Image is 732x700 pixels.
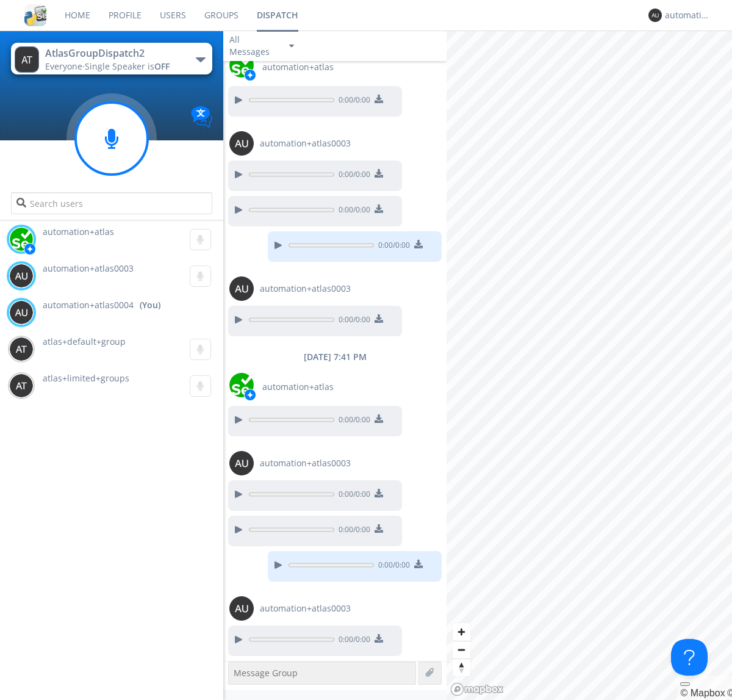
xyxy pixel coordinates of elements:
[9,373,34,398] img: 373638.png
[453,659,470,676] span: Reset bearing to north
[334,524,370,538] span: 0:00 / 0:00
[414,240,423,248] img: download media button
[9,264,34,288] img: 373638.png
[85,60,170,72] span: Single Speaker is
[9,227,34,251] img: d2d01cd9b4174d08988066c6d424eccd
[680,688,725,698] a: Mapbox
[453,641,470,659] button: Zoom out
[9,300,34,325] img: 373638.png
[43,336,126,347] span: atlas+default+group
[45,60,182,73] div: Everyone ·
[334,634,370,648] span: 0:00 / 0:00
[262,381,334,393] span: automation+atlas
[334,489,370,502] span: 0:00 / 0:00
[334,314,370,328] span: 0:00 / 0:00
[43,372,129,384] span: atlas+limited+groups
[229,373,254,397] img: d2d01cd9b4174d08988066c6d424eccd
[375,95,383,103] img: download media button
[154,60,170,72] span: OFF
[680,682,690,686] button: Toggle attribution
[229,131,254,156] img: 373638.png
[453,641,470,659] span: Zoom out
[260,602,351,615] span: automation+atlas0003
[45,46,182,60] div: AtlasGroupDispatch2
[11,43,212,74] button: AtlasGroupDispatch2Everyone·Single Speaker isOFF
[191,106,212,128] img: Translation enabled
[453,659,470,676] button: Reset bearing to north
[374,560,410,573] span: 0:00 / 0:00
[375,524,383,533] img: download media button
[9,337,34,361] img: 373638.png
[43,299,134,311] span: automation+atlas0004
[229,53,254,78] img: d2d01cd9b4174d08988066c6d424eccd
[229,596,254,621] img: 373638.png
[140,299,160,311] div: (You)
[289,45,294,48] img: caret-down-sm.svg
[665,9,711,21] div: automation+atlas0004
[414,560,423,568] img: download media button
[11,192,212,214] input: Search users
[24,4,46,26] img: cddb5a64eb264b2086981ab96f4c1ba7
[334,169,370,182] span: 0:00 / 0:00
[334,204,370,218] span: 0:00 / 0:00
[375,489,383,497] img: download media button
[374,240,410,253] span: 0:00 / 0:00
[15,46,39,73] img: 373638.png
[260,137,351,150] span: automation+atlas0003
[375,314,383,323] img: download media button
[229,451,254,475] img: 373638.png
[671,639,708,676] iframe: Toggle Customer Support
[223,351,447,363] div: [DATE] 7:41 PM
[260,283,351,295] span: automation+atlas0003
[450,682,504,696] a: Mapbox logo
[375,414,383,423] img: download media button
[375,204,383,213] img: download media button
[262,61,334,73] span: automation+atlas
[229,34,278,58] div: All Messages
[375,634,383,643] img: download media button
[375,169,383,178] img: download media button
[453,623,470,641] button: Zoom in
[229,276,254,301] img: 373638.png
[334,414,370,428] span: 0:00 / 0:00
[43,226,114,237] span: automation+atlas
[260,457,351,469] span: automation+atlas0003
[648,9,662,22] img: 373638.png
[334,95,370,108] span: 0:00 / 0:00
[43,262,134,274] span: automation+atlas0003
